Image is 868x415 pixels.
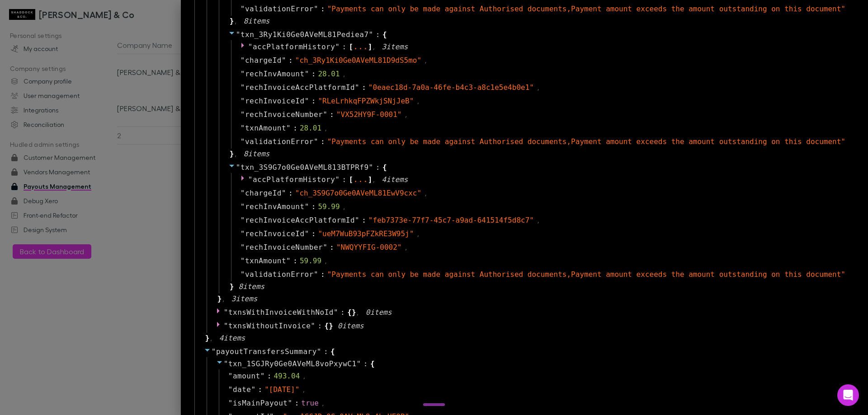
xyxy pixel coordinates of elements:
[340,307,345,318] span: :
[245,55,282,66] span: chargeId
[537,217,540,225] span: ,
[352,307,356,318] span: }
[424,190,427,198] span: ,
[302,373,306,381] span: ,
[300,123,321,134] div: 28.01
[368,42,373,52] span: ]
[282,56,286,65] span: "
[241,189,245,197] span: "
[336,243,402,252] span: " NWQYYFIG-0002 "
[335,175,340,184] span: "
[343,203,346,211] span: ,
[245,201,305,212] span: rechInvAmount
[241,202,245,211] span: "
[245,215,355,226] span: rechInvoiceAccPlatformId
[305,97,309,105] span: "
[323,110,327,119] span: "
[369,163,373,172] span: "
[253,42,335,51] span: accPlatformHistory
[301,398,319,409] div: true
[382,42,408,51] span: 3 item s
[321,400,325,408] span: ,
[372,43,375,51] span: ,
[321,269,325,280] span: :
[330,242,334,253] span: :
[245,109,323,120] span: rechInvoiceNumber
[224,359,228,368] span: "
[368,83,534,92] span: " 0eaec18d-7a0a-46fe-b4c3-a8c1e5e4b0e1 "
[336,110,402,119] span: " VX52HY9F-0001 "
[216,294,222,304] span: }
[302,386,305,394] span: ,
[228,281,234,292] span: }
[245,4,314,14] span: validationError
[245,242,323,253] span: rechInvoiceNumber
[274,371,300,382] div: 493.04
[288,399,292,407] span: "
[382,29,387,40] span: {
[295,398,299,409] span: :
[355,83,359,92] span: "
[286,124,291,132] span: "
[305,70,309,78] span: "
[295,189,421,197] span: " ch_3S9G7o0Ge0AVeML81EwV9cxc "
[349,42,354,52] span: [
[233,398,288,409] span: isMainPayout
[327,270,845,279] span: " Payments can only be made against Authorised documents,Payment amount exceeds the amount outsta...
[248,175,253,184] span: "
[241,97,245,105] span: "
[241,5,245,13] span: "
[362,82,366,93] span: :
[219,334,245,342] span: 4 item s
[238,282,264,291] span: 8 item s
[305,229,309,238] span: "
[245,96,305,107] span: rechInvoiceId
[424,57,427,65] span: ,
[234,18,237,26] span: ,
[209,335,212,343] span: ,
[335,42,340,51] span: "
[228,385,233,394] span: "
[327,5,845,13] span: " Payments can only be made against Authorised documents,Payment amount exceeds the amount outsta...
[349,174,354,185] span: [
[311,228,316,239] span: :
[311,96,316,107] span: :
[293,256,297,266] span: :
[234,150,237,159] span: ,
[244,149,270,158] span: 8 item s
[416,98,420,106] span: ,
[228,308,334,317] span: txnsWithInvoiceWithNoId
[245,269,314,280] span: validationError
[245,69,305,79] span: rechInvAmount
[342,174,346,185] span: :
[288,55,293,66] span: :
[241,110,245,119] span: "
[382,175,408,184] span: 4 item s
[245,228,305,239] span: rechInvoiceId
[245,123,286,134] span: txnAmount
[245,256,286,266] span: txnAmount
[321,4,325,14] span: :
[369,30,373,39] span: "
[329,321,333,331] span: }
[233,371,260,382] span: amount
[324,346,328,357] span: :
[314,137,318,146] span: "
[330,346,335,357] span: {
[311,201,316,212] span: :
[368,174,373,185] span: ]
[251,385,255,394] span: "
[347,307,352,318] span: {
[357,359,361,368] span: "
[314,5,318,13] span: "
[404,244,407,252] span: ,
[362,215,366,226] span: :
[300,256,321,266] div: 59.99
[318,69,340,79] div: 28.01
[334,308,338,317] span: "
[366,308,392,317] span: 0 item s
[325,321,329,331] span: {
[212,347,216,356] span: "
[293,123,297,134] span: :
[264,385,299,394] span: " [DATE] "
